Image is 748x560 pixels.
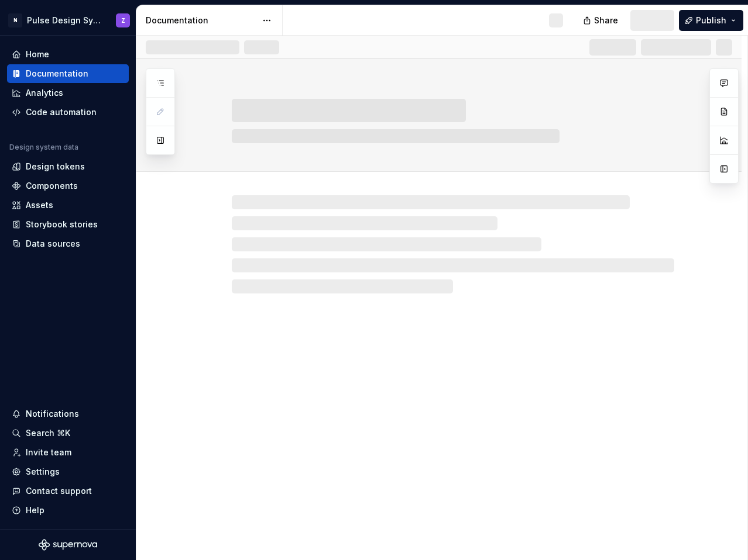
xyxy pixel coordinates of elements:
svg: Supernova Logo [39,539,97,551]
div: Design tokens [26,161,85,172]
div: Documentation [146,15,256,26]
div: Code automation [26,106,97,118]
button: Publish [679,10,743,31]
span: Share [594,15,618,26]
div: Settings [26,466,60,478]
button: Share [577,10,626,31]
div: Analytics [26,87,63,99]
a: Invite team [7,443,129,462]
a: Components [7,177,129,195]
div: Components [26,180,78,192]
a: Documentation [7,64,129,83]
div: Help [26,504,44,516]
a: Analytics [7,84,129,102]
button: Contact support [7,482,129,500]
a: Assets [7,196,129,215]
span: Publish [696,15,726,26]
div: Notifications [26,408,79,420]
a: Design tokens [7,157,129,176]
div: Search ⌘K [26,427,70,439]
div: Home [26,49,49,60]
div: Contact support [26,485,92,497]
div: Documentation [26,68,88,79]
div: Pulse Design System [27,15,102,26]
a: Settings [7,462,129,481]
a: Data sources [7,234,129,253]
a: Code automation [7,103,129,122]
button: Search ⌘K [7,424,129,443]
button: NPulse Design SystemZ [2,8,133,33]
button: Notifications [7,405,129,423]
button: Help [7,501,129,520]
div: N [8,13,22,27]
div: Invite team [26,447,71,458]
div: Data sources [26,238,80,250]
div: Z [121,16,125,25]
div: Storybook stories [26,219,98,230]
div: Design system data [9,143,78,152]
div: Assets [26,199,53,211]
a: Home [7,45,129,64]
a: Storybook stories [7,215,129,234]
